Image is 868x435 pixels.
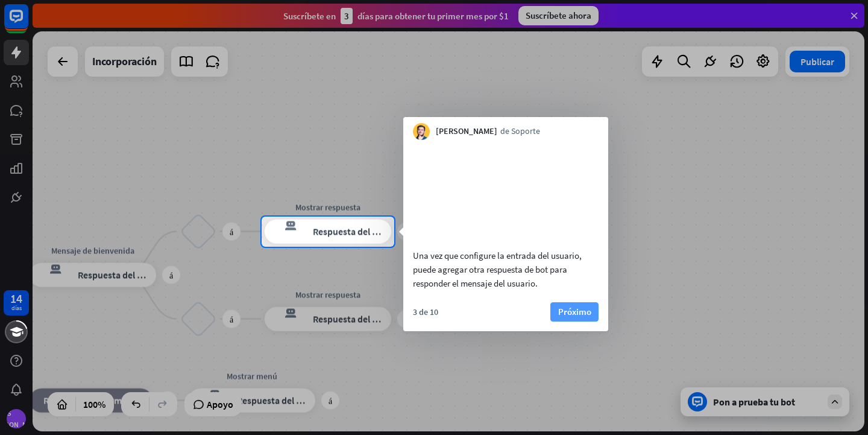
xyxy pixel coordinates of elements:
[550,302,599,322] button: Próximo
[436,125,497,136] font: [PERSON_NAME]
[272,220,303,232] font: respuesta del bot de bloqueo
[413,250,582,289] font: Una vez que configure la entrada del usuario, puede agregar otra respuesta de bot para responder ...
[500,125,540,136] font: de Soporte
[413,306,438,317] font: 3 de 10
[558,306,591,317] font: Próximo
[313,226,386,238] font: Respuesta del bot
[10,5,46,41] button: Abrir el widget de chat LiveChat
